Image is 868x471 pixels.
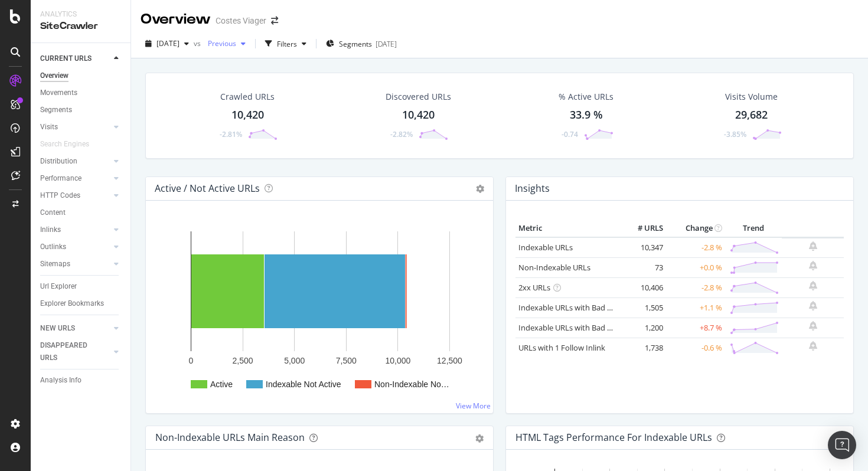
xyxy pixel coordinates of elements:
[40,224,110,236] a: Inlinks
[40,297,122,310] a: Explorer Bookmarks
[724,129,746,139] div: -3.85%
[518,262,590,273] a: Non-Indexable URLs
[40,104,122,116] a: Segments
[40,339,100,364] div: DISAPPEARED URLS
[437,356,462,365] text: 12,500
[210,380,233,389] text: Active
[374,380,449,389] text: Non-Indexable No…
[220,129,242,139] div: -2.81%
[284,356,305,365] text: 5,000
[339,39,372,49] span: Segments
[40,104,72,116] div: Segments
[515,431,712,443] div: HTML Tags Performance for Indexable URLs
[40,138,89,151] div: Search Engines
[271,17,278,25] div: arrow-right-arrow-left
[725,91,778,103] div: Visits Volume
[666,277,725,297] td: -2.8 %
[666,318,725,338] td: +8.7 %
[376,39,397,49] div: [DATE]
[40,374,122,387] a: Analysis Info
[619,277,666,297] td: 10,406
[40,155,77,168] div: Distribution
[155,181,260,197] h4: Active / Not Active URLs
[735,107,768,123] div: 29,682
[515,181,550,197] h4: Insights
[40,19,121,33] div: SiteCrawler
[203,34,250,53] button: Previous
[40,9,121,19] div: Analytics
[619,237,666,258] td: 10,347
[40,87,77,99] div: Movements
[518,242,573,253] a: Indexable URLs
[476,185,484,193] i: Options
[456,401,491,411] a: View More
[385,356,410,365] text: 10,000
[40,280,122,293] a: Url Explorer
[40,322,75,335] div: NEW URLS
[40,121,58,133] div: Visits
[809,341,817,351] div: bell-plus
[40,155,110,168] a: Distribution
[402,107,435,123] div: 10,420
[40,87,122,99] a: Movements
[231,107,264,123] div: 10,420
[216,15,266,27] div: Costes Viager
[277,39,297,49] div: Filters
[156,38,180,48] span: 2025 Aug. 27th
[619,257,666,277] td: 73
[40,241,110,253] a: Outlinks
[570,107,603,123] div: 33.9 %
[518,322,647,333] a: Indexable URLs with Bad Description
[40,172,110,185] a: Performance
[203,38,236,48] span: Previous
[141,34,194,53] button: [DATE]
[233,356,253,365] text: 2,500
[828,431,856,459] div: Open Intercom Messenger
[40,280,77,293] div: Url Explorer
[40,207,66,219] div: Content
[809,301,817,310] div: bell-plus
[40,258,110,270] a: Sitemaps
[725,220,782,237] th: Trend
[666,338,725,358] td: -0.6 %
[559,91,614,103] div: % Active URLs
[40,322,110,335] a: NEW URLS
[40,189,110,202] a: HTTP Codes
[619,318,666,338] td: 1,200
[40,53,110,65] a: CURRENT URLS
[390,129,413,139] div: -2.82%
[40,207,122,219] a: Content
[40,189,80,202] div: HTTP Codes
[40,297,104,310] div: Explorer Bookmarks
[562,129,578,139] div: -0.74
[336,356,357,365] text: 7,500
[518,342,605,353] a: URLs with 1 Follow Inlink
[189,356,194,365] text: 0
[518,282,550,293] a: 2xx URLs
[40,172,81,185] div: Performance
[40,241,66,253] div: Outlinks
[260,34,311,53] button: Filters
[518,302,617,313] a: Indexable URLs with Bad H1
[619,338,666,358] td: 1,738
[40,224,61,236] div: Inlinks
[515,220,619,237] th: Metric
[266,380,341,389] text: Indexable Not Active
[40,53,92,65] div: CURRENT URLS
[386,91,451,103] div: Discovered URLs
[321,34,402,53] button: Segments[DATE]
[666,297,725,318] td: +1.1 %
[155,220,479,404] svg: A chart.
[666,257,725,277] td: +0.0 %
[40,70,122,82] a: Overview
[809,241,817,251] div: bell-plus
[475,434,484,443] div: gear
[40,121,110,133] a: Visits
[809,281,817,290] div: bell-plus
[809,261,817,270] div: bell-plus
[40,374,81,387] div: Analysis Info
[155,431,305,443] div: Non-Indexable URLs Main Reason
[220,91,275,103] div: Crawled URLs
[619,220,666,237] th: # URLS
